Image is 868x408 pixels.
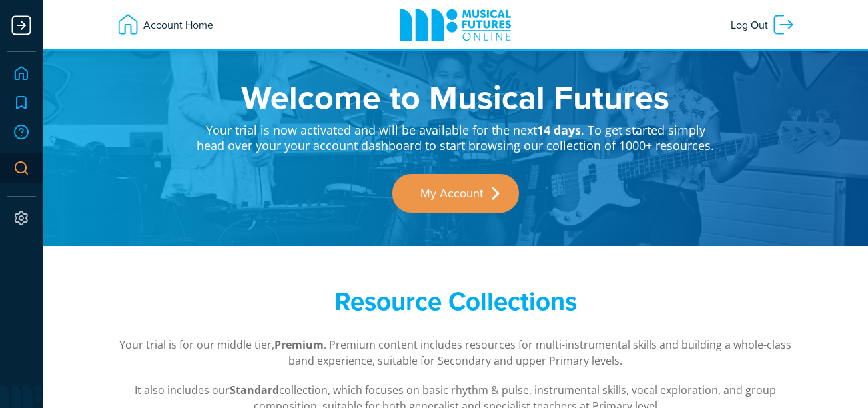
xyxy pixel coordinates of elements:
a: My Account [392,174,519,213]
span: Account Home [140,13,213,37]
a: Support Hub [7,117,36,147]
p: Your trial is for our middle tier, . Premium content includes resources for multi-instrumental sk... [116,337,795,369]
strong: 14 days [537,122,581,138]
p: Your trial is now activated and will be available for the next . To get started simply head over ... [196,113,715,154]
a: Log Out [724,6,802,43]
strong: Premium [274,337,324,352]
a: Settings [7,203,36,233]
h1: Welcome to Musical Futures [196,80,715,113]
a: Home [7,59,36,88]
strong: Standard [230,383,279,397]
h2: Resource Collections [196,286,715,317]
span: Log Out [731,13,771,37]
a: Account Home [109,6,220,43]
